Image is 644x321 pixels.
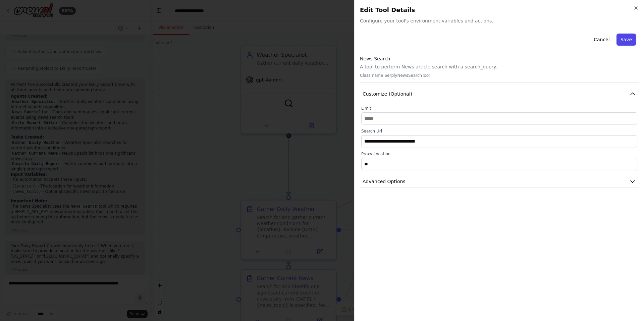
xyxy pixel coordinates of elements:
[360,73,639,78] p: Class name: SerplyNewsSearchTool
[361,106,637,111] label: Limit
[363,91,412,97] span: Customize (Optional)
[590,34,613,46] button: Cancel
[360,55,639,62] h3: News Search
[360,17,639,24] span: Configure your tool's environment variables and actions.
[360,175,639,188] button: Advanced Options
[616,34,636,46] button: Save
[360,5,639,15] h2: Edit Tool Details
[361,128,637,134] label: Search Url
[361,151,637,157] label: Proxy Location
[363,178,406,185] span: Advanced Options
[360,88,639,100] button: Customize (Optional)
[360,63,639,70] p: A tool to perform News article search with a search_query.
